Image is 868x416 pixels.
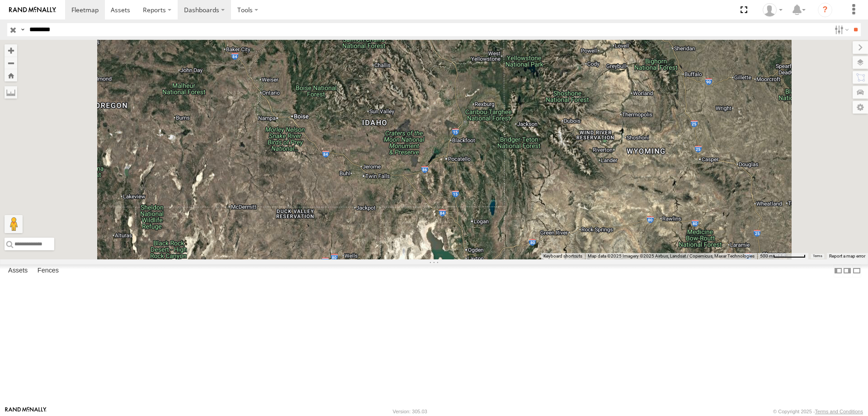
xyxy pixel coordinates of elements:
label: Assets [4,264,32,277]
button: Zoom out [5,57,17,69]
a: Visit our Website [5,407,47,416]
label: Search Filter Options [831,23,850,36]
label: Measure [5,86,17,99]
div: Version: 305.03 [393,409,427,414]
label: Search Query [19,23,26,36]
button: Keyboard shortcuts [543,253,582,259]
button: Map Scale: 500 m per 68 pixels [757,253,808,259]
button: Zoom in [5,44,17,57]
button: Zoom Home [5,69,17,81]
label: Hide Summary Table [852,264,861,277]
span: 500 m [760,253,773,258]
label: Map Settings [853,101,868,114]
span: Map data ©2025 Imagery ©2025 Airbus, Landsat / Copernicus, Maxar Technologies [588,253,755,258]
label: Fences [33,264,63,277]
i: ? [818,3,832,17]
img: rand-logo.svg [9,7,56,13]
label: Dock Summary Table to the Left [834,264,843,277]
a: Report a map error [829,253,865,258]
a: Terms and Conditions [815,409,863,414]
div: Zulema McIntosch [759,3,786,17]
label: Dock Summary Table to the Right [843,264,852,277]
button: Drag Pegman onto the map to open Street View [5,215,23,233]
a: Terms [813,254,822,258]
div: © Copyright 2025 - [773,409,863,414]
